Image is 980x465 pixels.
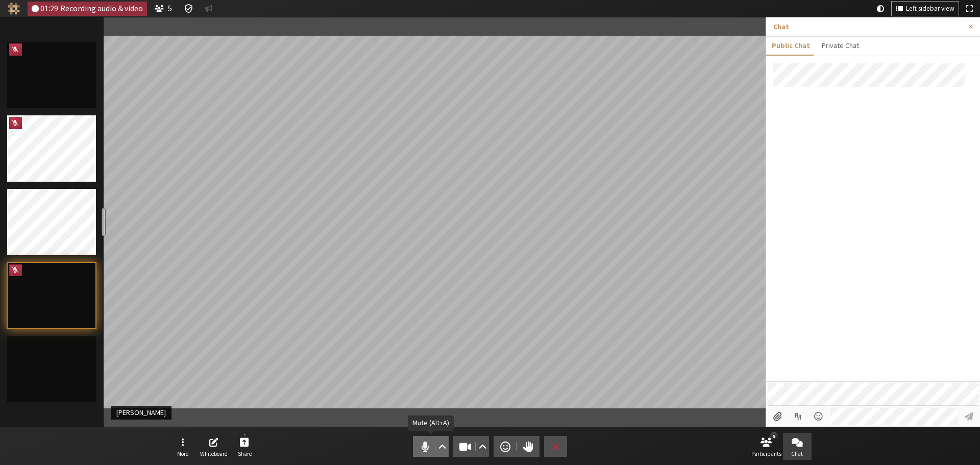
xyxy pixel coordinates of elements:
[810,408,828,425] button: Open menu
[238,451,252,457] span: Share
[40,4,58,13] span: 01:29
[453,436,489,457] button: Stop video (Alt+V)
[476,436,489,457] button: Video setting
[783,433,812,460] button: Close chat
[751,451,781,457] span: Participants
[773,21,961,32] p: Chat
[961,17,980,36] button: Close sidebar
[102,208,106,236] div: resize
[60,4,143,13] span: Recording audio & video
[791,451,803,457] span: Chat
[200,451,228,457] span: Whiteboard
[892,2,959,16] button: Change layout
[962,2,976,16] button: Fullscreen
[113,407,169,418] div: [PERSON_NAME]
[494,436,517,457] button: Send a reaction
[906,5,954,13] span: Left sidebar view
[28,2,148,16] div: Audio & video
[770,432,778,440] div: 5
[151,2,176,16] button: Open participant list
[230,433,259,460] button: Start sharing
[752,433,780,460] button: Open participant list
[177,451,188,457] span: More
[8,3,20,15] img: Iotum
[413,436,449,457] button: Mute (Alt+A)
[180,2,198,16] div: Meeting details Encryption enabled
[168,4,172,13] span: 5
[873,2,888,16] button: Using system theme
[435,436,448,457] button: Audio settings
[789,408,807,425] button: Show formatting
[766,37,816,55] button: Public Chat
[960,408,978,425] button: Send message
[168,433,197,460] button: Open menu
[104,17,766,427] section: Participant
[816,37,864,55] button: Private Chat
[201,2,216,16] button: Conversation
[517,436,540,457] button: Raise hand
[200,433,228,460] button: Open shared whiteboard
[544,436,567,457] button: Leave meeting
